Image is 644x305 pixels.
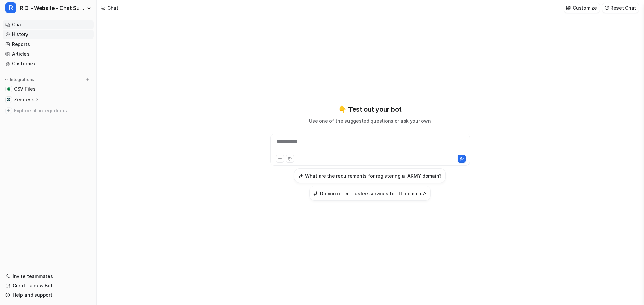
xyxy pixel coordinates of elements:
a: Create a new Bot [3,281,94,290]
p: Zendesk [14,96,34,103]
img: expand menu [4,77,9,82]
h3: What are the requirements for registering a .ARMY domain? [305,172,442,179]
span: R [5,2,16,13]
a: Customize [3,59,94,68]
a: History [3,30,94,39]
button: Reset Chat [602,3,639,13]
span: Explore all integrations [14,105,91,116]
a: CSV FilesCSV Files [3,84,94,94]
button: What are the requirements for registering a .ARMY domain?What are the requirements for registerin... [294,168,446,183]
p: 👇 Test out your bot [338,104,401,115]
div: Chat [107,4,118,11]
img: customize [566,5,571,10]
a: Articles [3,49,94,59]
img: reset [604,5,609,10]
span: R.D. - Website - Chat Support [20,3,85,13]
img: Zendesk [7,98,11,102]
button: Do you offer Trustee services for .IT domains?Do you offer Trustee services for .IT domains? [309,186,430,201]
a: Reports [3,40,94,49]
span: CSV Files [14,86,35,92]
a: Explore all integrations [3,106,94,116]
p: Customize [573,4,597,11]
a: Help and support [3,290,94,300]
a: Invite teammates [3,272,94,281]
button: Integrations [3,76,36,83]
h3: Do you offer Trustee services for .IT domains? [320,190,426,197]
img: explore all integrations [5,107,12,114]
img: menu_add.svg [85,77,90,82]
img: What are the requirements for registering a .ARMY domain? [298,173,303,178]
a: Chat [3,20,94,29]
p: Use one of the suggested questions or ask your own [309,117,431,124]
p: Integrations [10,77,34,82]
img: CSV Files [7,87,11,91]
img: Do you offer Trustee services for .IT domains? [313,191,318,196]
button: Customize [564,3,599,13]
